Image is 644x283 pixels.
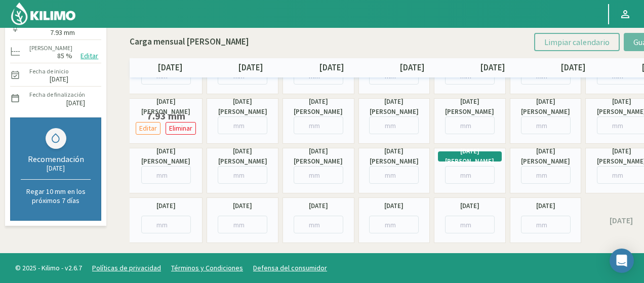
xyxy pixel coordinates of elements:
input: mm [141,216,191,233]
label: [DATE] [460,201,479,211]
p: [DATE] [211,61,291,74]
label: [DATE] [233,201,252,211]
img: Kilimo [10,2,76,26]
input: mm [218,216,267,233]
span: © 2025 - Kilimo - v2.6.7 [10,263,87,273]
input: mm [369,166,419,184]
input: mm [521,216,571,233]
input: mm [521,116,571,134]
p: Eliminar [169,123,192,134]
label: [DATE][PERSON_NAME] [514,146,578,167]
label: [DATE][PERSON_NAME] [211,97,274,117]
input: mm [294,166,343,184]
label: [DATE] [50,76,68,83]
label: 7.93 mm [50,29,75,36]
label: [DATE] [309,201,328,211]
label: [DATE][PERSON_NAME] [363,146,426,167]
input: mm [445,216,495,233]
label: [DATE][PERSON_NAME] [287,146,350,167]
label: [DATE] [66,100,85,106]
div: [DATE] [21,164,91,173]
input: mm [369,116,419,134]
label: [DATE] [384,201,404,211]
label: [DATE][PERSON_NAME] [133,97,198,117]
label: [DATE][PERSON_NAME] [438,97,502,117]
div: Recomendación [21,154,91,164]
button: Limpiar calendario [534,33,620,51]
p: Regar 10 mm en los próximos 7 días [21,187,91,205]
label: [DATE] [156,201,176,211]
label: [DATE][PERSON_NAME] [287,97,350,117]
input: mm [218,166,267,184]
p: Editar [139,123,157,134]
a: Términos y Condiciones [171,263,243,272]
input: mm [294,116,343,134]
label: [DATE][PERSON_NAME] [133,146,198,167]
label: [DATE] [610,214,633,226]
label: 85 % [57,53,72,59]
label: 7.93 mm [133,112,198,120]
input: mm [445,166,495,184]
span: Limpiar calendario [544,37,610,47]
label: [PERSON_NAME] [29,44,72,53]
input: mm [218,116,267,134]
p: [DATE] [533,61,614,74]
label: [DATE][PERSON_NAME] [211,146,274,167]
input: mm [141,166,191,184]
label: [DATE][PERSON_NAME] [443,146,497,167]
button: Editar [136,122,160,135]
p: [DATE] [130,61,210,74]
input: mm [521,166,571,184]
button: Eliminar [166,122,196,135]
p: [DATE] [372,61,452,74]
input: mm [294,216,343,233]
label: Fecha de finalización [29,90,85,99]
a: Políticas de privacidad [92,263,161,272]
input: mm [445,116,495,134]
div: Open Intercom Messenger [610,249,634,273]
label: [DATE][PERSON_NAME] [363,97,426,117]
label: [DATE][PERSON_NAME] [514,97,578,117]
button: Editar [77,50,101,62]
p: Carga mensual [PERSON_NAME] [130,35,249,49]
p: [DATE] [291,61,372,74]
input: mm [369,216,419,233]
label: [DATE] [536,201,555,211]
label: Fecha de inicio [29,67,68,76]
a: Defensa del consumidor [253,263,327,272]
p: [DATE] [452,61,533,74]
